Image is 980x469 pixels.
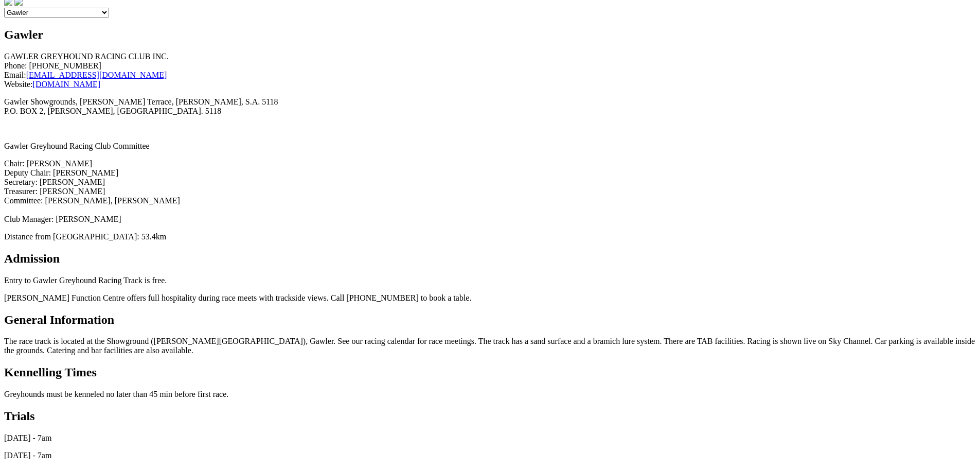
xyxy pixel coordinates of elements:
[4,52,976,89] p: GAWLER GREYHOUND RACING CLUB INC. Phone: [PHONE_NUMBER] Email: Website:
[4,97,976,116] p: Gawler Showgrounds, [PERSON_NAME] Terrace, [PERSON_NAME], S.A. 5118 P.O. BOX 2, [PERSON_NAME], [G...
[4,252,976,266] h2: Admission
[4,366,976,379] h2: Kennelling Times
[4,390,976,399] p: Greyhounds must be kenneled no later than 45 min before first race.
[4,451,976,460] p: [DATE] - 7am
[4,433,976,443] p: [DATE] - 7am
[4,142,976,151] p: Gawler Greyhound Racing Club Committee
[4,28,976,42] h2: Gawler
[26,71,167,79] a: [EMAIL_ADDRESS][DOMAIN_NAME]
[4,276,976,285] p: Entry to Gawler Greyhound Racing Track is free.
[4,293,976,303] p: [PERSON_NAME] Function Centre offers full hospitality during race meets with trackside views. Cal...
[4,159,976,224] p: Chair: [PERSON_NAME] Deputy Chair: [PERSON_NAME] Secretary: [PERSON_NAME] Treasurer: [PERSON_NAME...
[4,409,976,423] h2: Trials
[4,313,976,327] h2: General Information
[33,80,101,89] a: [DOMAIN_NAME]
[4,337,976,355] p: The race track is located at the Showground ([PERSON_NAME][GEOGRAPHIC_DATA]), Gawler. See our rac...
[4,232,976,241] p: Distance from [GEOGRAPHIC_DATA]: 53.4km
